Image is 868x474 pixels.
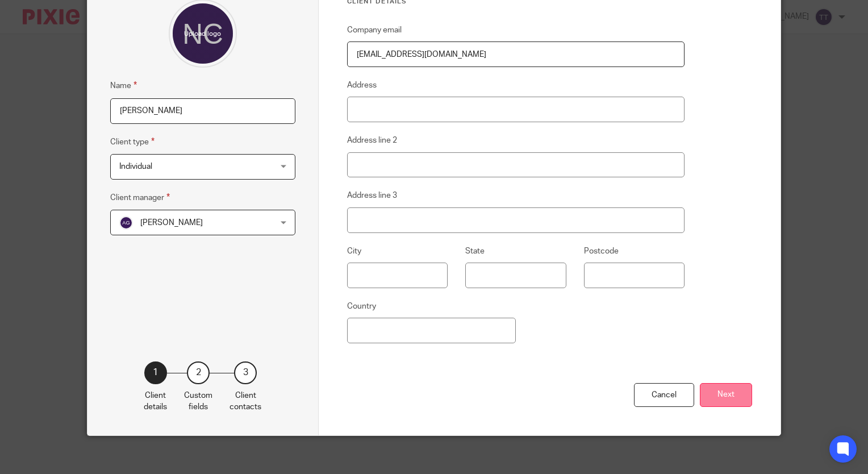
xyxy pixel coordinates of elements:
p: Client details [144,390,167,413]
p: Custom fields [184,390,212,413]
label: Postcode [584,246,619,257]
label: Client type [110,135,155,148]
div: 1 [144,361,167,384]
label: Name [110,79,137,92]
div: Cancel [634,383,694,408]
div: 2 [187,361,210,384]
label: Address [347,80,377,91]
label: Company email [347,24,402,36]
span: [PERSON_NAME] [140,219,203,227]
div: 3 [234,361,257,384]
label: Address line 2 [347,135,397,146]
label: Address line 3 [347,190,397,201]
img: svg%3E [119,216,133,230]
span: Individual [119,163,152,171]
label: State [465,246,485,257]
label: City [347,246,361,257]
button: Next [700,383,752,408]
p: Client contacts [229,390,261,413]
label: Client manager [110,191,170,204]
label: Country [347,301,376,312]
